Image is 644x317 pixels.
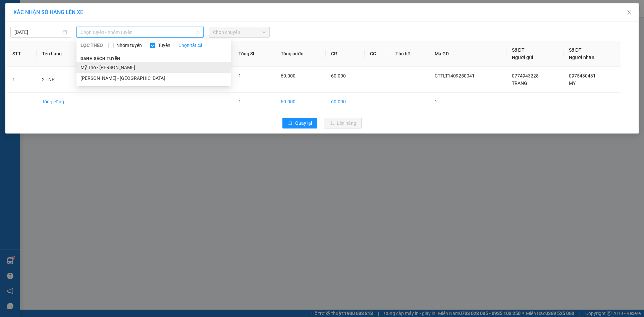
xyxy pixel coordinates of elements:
span: 0774943228 [512,73,539,78]
span: Danh sách tuyến [76,56,124,62]
text: CTTLT1409250041 [31,32,122,44]
span: Nhóm tuyến [114,42,145,49]
button: rollbackQuay lại [282,118,317,128]
span: TRANG [512,81,527,86]
span: CTTLT1409250041 [435,73,475,78]
span: Quay lại [295,119,312,127]
button: uploadLên hàng [324,118,362,128]
span: Tuyến [155,42,173,49]
span: close [627,10,632,15]
span: Chọn tuyến - nhóm tuyến [80,27,200,37]
input: 14/09/2025 [14,29,61,36]
td: 1 [233,93,275,111]
span: 1 [238,73,241,78]
td: 2 TNP [37,67,87,93]
span: 0975430431 [569,73,596,78]
span: rollback [288,121,292,126]
th: Tổng SL [233,41,275,67]
td: 1 [7,67,37,93]
span: Người nhận [569,55,594,60]
td: 60.000 [326,93,365,111]
th: Mã GD [429,41,506,67]
th: Tên hàng [37,41,87,67]
li: [PERSON_NAME] - [GEOGRAPHIC_DATA] [76,73,231,84]
li: Mỹ Tho - [PERSON_NAME] [76,62,231,73]
td: Tổng cộng [37,93,87,111]
td: 1 [429,93,506,111]
th: Tổng cước [275,41,326,67]
div: [PERSON_NAME] [4,48,149,66]
span: Chọn chuyến [213,27,266,37]
th: CC [365,41,390,67]
th: Thu hộ [390,41,429,67]
td: 60.000 [275,93,326,111]
th: CR [326,41,365,67]
span: Số ĐT [569,47,582,53]
span: down [196,30,200,34]
th: STT [7,41,37,67]
span: 60.000 [281,73,296,78]
button: Close [620,3,639,22]
span: 60.000 [331,73,346,78]
a: Chọn tất cả [178,42,203,49]
span: Người gửi [512,55,533,60]
span: LỌC THEO [80,42,103,49]
span: Số ĐT [512,47,525,53]
span: XÁC NHẬN SỐ HÀNG LÊN XE [13,9,83,15]
span: MY [569,81,576,86]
